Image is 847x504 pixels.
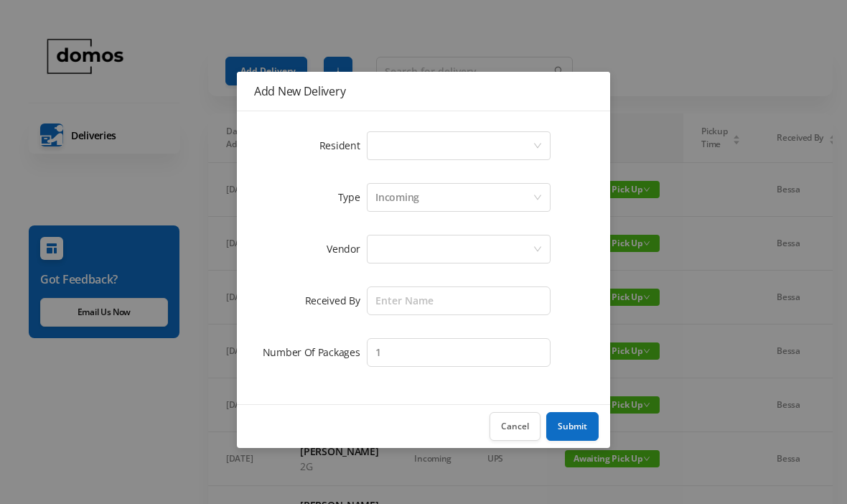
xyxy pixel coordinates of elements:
[533,245,542,255] i: icon: down
[305,294,368,307] label: Received By
[319,139,368,152] label: Resident
[533,141,542,151] i: icon: down
[263,345,368,359] label: Number Of Packages
[254,83,593,99] div: Add New Delivery
[375,184,419,211] div: Incoming
[327,242,367,256] label: Vendor
[490,412,541,441] button: Cancel
[254,129,593,370] form: Add New Delivery
[367,286,551,315] input: Enter Name
[338,190,368,204] label: Type
[546,412,599,441] button: Submit
[533,193,542,203] i: icon: down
